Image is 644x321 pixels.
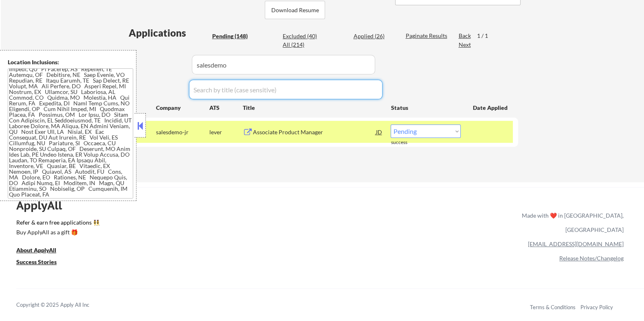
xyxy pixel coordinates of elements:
[16,301,110,309] div: Copyright © 2025 Apply All Inc
[16,220,352,228] a: Refer & earn free applications 👯‍♀️
[212,32,253,40] div: Pending (148)
[283,32,323,40] div: Excluded (40)
[209,104,242,112] div: ATS
[209,128,242,136] div: lever
[391,100,461,115] div: Status
[477,32,495,40] div: 1 / 1
[528,240,624,247] a: [EMAIL_ADDRESS][DOMAIN_NAME]
[192,55,375,74] input: Search by company (case sensitive)
[353,32,394,40] div: Applied (26)
[189,80,382,99] input: Search by title (case sensitive)
[156,104,209,112] div: Company
[16,229,98,235] div: Buy ApplyAll as a gift 🎁
[405,32,449,40] div: Paginate Results
[16,247,56,253] u: About ApplyAll
[375,124,383,139] div: JD
[156,128,209,136] div: salesdemo-jr
[283,41,323,49] div: All (214)
[16,246,68,256] a: About ApplyAll
[242,104,383,112] div: Title
[265,1,325,19] button: Download Resume
[458,41,471,49] div: Next
[473,104,508,112] div: Date Applied
[16,228,98,238] a: Buy ApplyAll as a gift 🎁
[530,304,576,310] a: Terms & Conditions
[391,139,423,146] div: success
[458,32,471,40] div: Back
[519,208,624,237] div: Made with ❤️ in [GEOGRAPHIC_DATA], [GEOGRAPHIC_DATA]
[16,258,68,268] a: Success Stories
[559,255,624,262] a: Release Notes/Changelog
[16,199,71,212] div: ApplyAll
[580,304,613,310] a: Privacy Policy
[16,258,57,265] u: Success Stories
[8,58,133,66] div: Location Inclusions:
[253,128,376,136] div: Associate Product Manager
[128,28,209,38] div: Applications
